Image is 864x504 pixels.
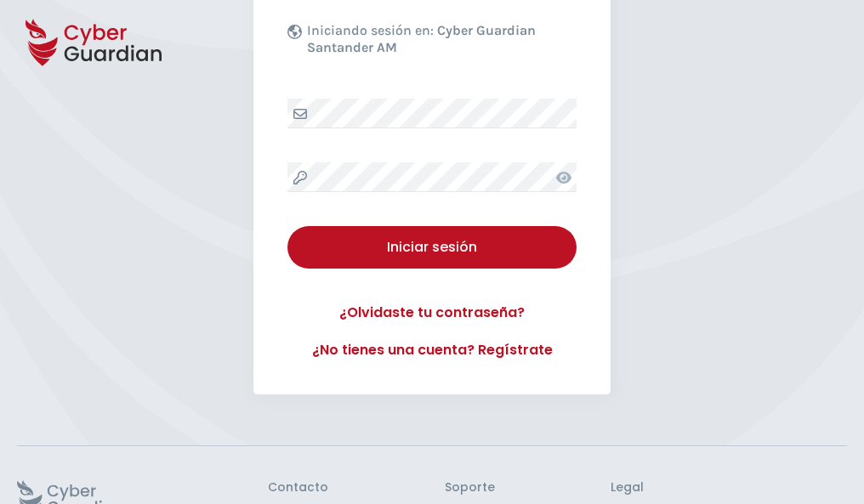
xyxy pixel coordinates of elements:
a: ¿No tienes una cuenta? Regístrate [287,340,577,360]
button: Iniciar sesión [287,226,577,269]
div: Iniciar sesión [300,237,564,258]
h3: Contacto [268,480,328,496]
a: ¿Olvidaste tu contraseña? [287,303,577,323]
h3: Soporte [445,480,495,496]
h3: Legal [611,480,847,496]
